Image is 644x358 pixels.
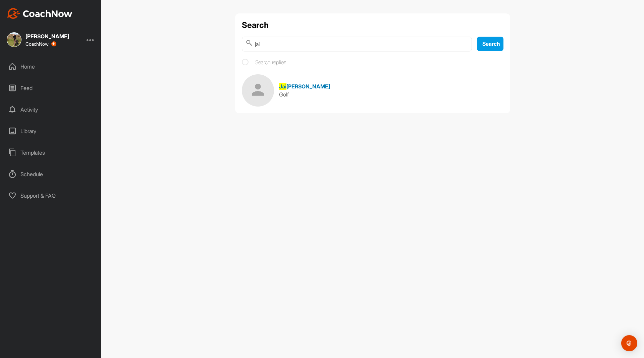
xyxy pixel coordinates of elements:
span: Search [482,40,500,47]
span: [PERSON_NAME] [286,83,330,90]
div: Support & FAQ [4,187,98,204]
label: Search replies [242,58,286,66]
div: Feed [4,80,98,96]
img: Space Logo [242,74,274,107]
div: [PERSON_NAME] [25,34,69,39]
span: Golf [279,91,289,98]
div: Home [4,58,98,75]
div: Templates [4,144,98,161]
h1: Search [242,20,503,30]
div: CoachNow [25,41,56,47]
span: Jai [279,83,286,90]
div: Schedule [4,166,98,183]
div: Open Intercom Messenger [621,335,637,351]
button: Search [477,37,503,51]
div: Library [4,123,98,140]
div: Activity [4,101,98,118]
img: square_831ef92aefac4ae56edce3054841f208.jpg [7,32,21,47]
a: Jai[PERSON_NAME]Golf [242,74,503,107]
input: Search [242,37,472,51]
img: CoachNow [7,8,72,19]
